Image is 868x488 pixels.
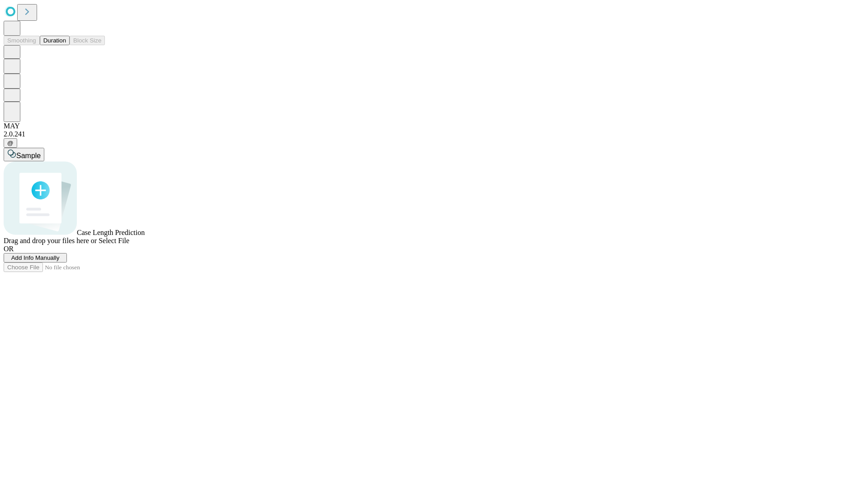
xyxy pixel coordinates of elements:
[4,253,67,263] button: Add Info Manually
[4,130,864,138] div: 2.0.241
[40,36,70,45] button: Duration
[7,140,14,146] span: @
[70,36,105,45] button: Block Size
[16,152,41,160] span: Sample
[4,148,44,161] button: Sample
[11,254,60,261] span: Add Info Manually
[4,36,40,45] button: Smoothing
[4,122,864,130] div: MAY
[4,138,17,148] button: @
[77,229,145,236] span: Case Length Prediction
[99,237,129,244] span: Select File
[4,245,14,253] span: OR
[4,237,97,244] span: Drag and drop your files here or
